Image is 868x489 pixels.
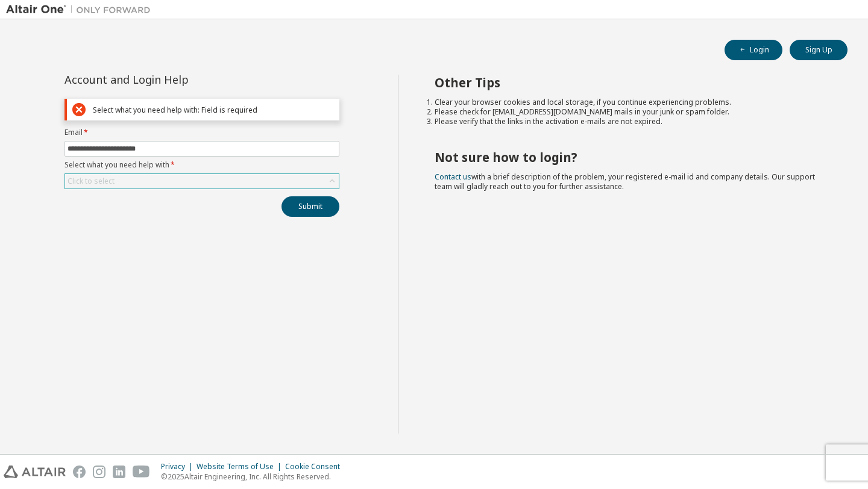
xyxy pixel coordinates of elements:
img: linkedin.svg [113,466,125,478]
a: Contact us [435,172,471,182]
li: Please verify that the links in the activation e-mails are not expired. [435,117,826,126]
div: Account and Login Help [64,75,285,84]
img: instagram.svg [93,466,105,478]
h2: Other Tips [435,75,826,90]
button: Login [725,40,782,60]
div: Privacy [161,462,197,472]
div: Click to select [65,174,339,188]
img: facebook.svg [73,466,86,478]
button: Submit [281,196,339,217]
span: with a brief description of the problem, your registered e-mail id and company details. Our suppo... [435,172,815,192]
li: Please check for [EMAIL_ADDRESS][DOMAIN_NAME] mails in your junk or spam folder. [435,107,826,117]
img: altair_logo.svg [4,466,66,478]
p: © 2025 Altair Engineering, Inc. All Rights Reserved. [161,472,347,482]
div: Cookie Consent [285,462,347,472]
div: Click to select [68,176,115,186]
h2: Not sure how to login? [435,149,826,165]
label: Select what you need help with [64,160,339,170]
img: youtube.svg [133,466,150,478]
label: Email [64,128,339,137]
button: Sign Up [790,40,848,60]
li: Clear your browser cookies and local storage, if you continue experiencing problems. [435,98,826,107]
img: Altair One [6,4,157,16]
div: Website Terms of Use [197,462,285,472]
div: Select what you need help with: Field is required [93,105,334,114]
